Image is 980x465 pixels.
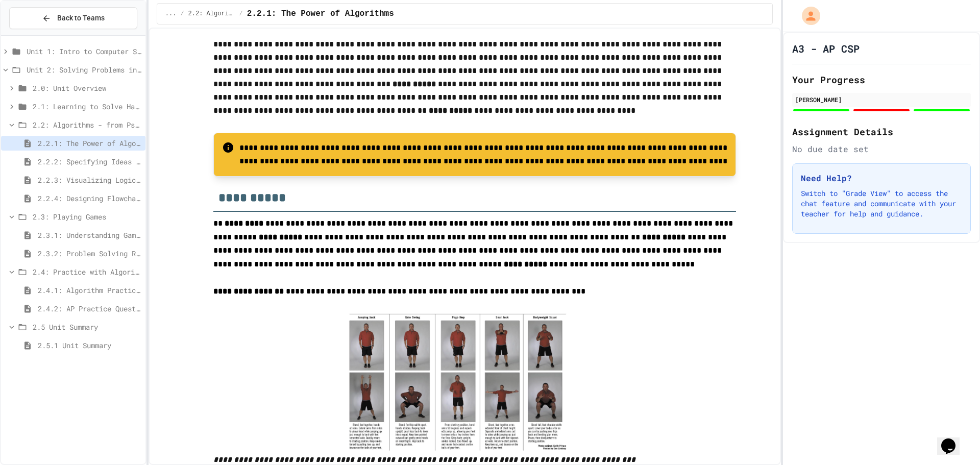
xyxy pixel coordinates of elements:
span: 2.3: Playing Games [33,211,141,222]
span: 2.0: Unit Overview [33,83,141,93]
span: / [239,10,243,18]
h2: Assignment Details [792,125,971,139]
span: 2.2.3: Visualizing Logic with Flowcharts [38,175,141,185]
span: Unit 2: Solving Problems in Computer Science [27,64,141,75]
button: Back to Teams [9,7,137,29]
span: 2.2: Algorithms - from Pseudocode to Flowcharts [188,10,235,18]
span: Back to Teams [57,13,105,23]
span: ... [165,10,177,18]
span: 2.4.1: Algorithm Practice Exercises [38,285,141,296]
h3: Need Help? [801,172,962,184]
h1: A3 - AP CSP [792,41,860,56]
span: 2.3.1: Understanding Games with Flowcharts [38,230,141,240]
span: 2.2: Algorithms - from Pseudocode to Flowcharts [33,119,141,130]
span: 2.3.2: Problem Solving Reflection [38,248,141,259]
span: / [180,10,184,18]
span: Unit 1: Intro to Computer Science [27,46,141,57]
span: 2.4: Practice with Algorithms [33,266,141,277]
p: Switch to "Grade View" to access the chat feature and communicate with your teacher for help and ... [801,188,962,219]
span: 2.2.1: The Power of Algorithms [38,138,141,149]
span: 2.4.2: AP Practice Questions [38,303,141,314]
span: 2.5 Unit Summary [33,322,141,332]
span: 2.2.4: Designing Flowcharts [38,193,141,204]
span: 2.2.1: The Power of Algorithms [247,8,394,20]
div: [PERSON_NAME] [795,95,968,104]
span: 2.2.2: Specifying Ideas with Pseudocode [38,156,141,167]
span: 2.5.1 Unit Summary [38,340,141,351]
div: No due date set [792,143,971,155]
h2: Your Progress [792,72,971,87]
span: 2.1: Learning to Solve Hard Problems [33,101,141,112]
div: My Account [791,4,823,28]
iframe: chat widget [937,424,970,455]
